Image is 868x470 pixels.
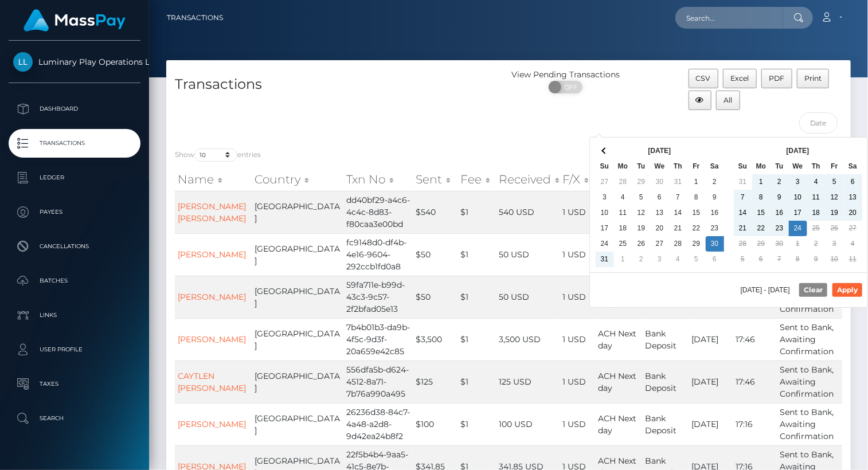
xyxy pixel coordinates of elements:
[771,159,789,174] th: Tu
[771,221,789,236] td: 23
[642,361,689,403] td: Bank Deposit
[706,236,724,252] td: 30
[555,81,584,93] span: OFF
[706,174,724,190] td: 2
[167,6,223,30] a: Transactions
[771,174,789,190] td: 2
[706,190,724,205] td: 9
[789,159,807,174] th: We
[826,205,844,221] td: 19
[343,233,413,276] td: fc9148d0-df4b-4e16-9604-292ccb1fd0a8
[9,267,140,295] a: Batches
[734,174,752,190] td: 31
[651,174,669,190] td: 30
[252,276,343,318] td: [GEOGRAPHIC_DATA]
[642,318,689,361] td: Bank Deposit
[496,191,560,233] td: 540 USD
[596,205,614,221] td: 10
[706,221,724,236] td: 23
[771,252,789,267] td: 7
[689,361,733,403] td: [DATE]
[669,174,687,190] td: 31
[734,190,752,205] td: 7
[733,403,777,445] td: 17:16
[13,203,136,221] p: Payees
[458,403,495,445] td: $1
[777,318,842,361] td: Sent to Bank, Awaiting Confirmation
[761,69,792,88] button: PDF
[596,221,614,236] td: 17
[496,318,560,361] td: 3,500 USD
[777,361,842,403] td: Sent to Bank, Awaiting Confirmation
[560,233,595,276] td: 1 USD
[13,52,33,72] img: Luminary Play Operations Limited
[832,283,862,297] button: Apply
[734,236,752,252] td: 28
[807,221,826,236] td: 25
[343,276,413,318] td: 59fa711e-b99d-43c3-9c57-2f2bfad05e13
[807,205,826,221] td: 18
[252,403,343,445] td: [GEOGRAPHIC_DATA]
[687,205,706,221] td: 15
[596,252,614,267] td: 31
[689,69,719,88] button: CSV
[596,190,614,205] td: 3
[413,403,458,445] td: $100
[560,168,595,191] th: F/X: activate to sort column ascending
[632,221,651,236] td: 19
[413,233,458,276] td: $50
[9,404,140,433] a: Search
[458,233,495,276] td: $1
[826,236,844,252] td: 3
[496,168,560,191] th: Received: activate to sort column ascending
[669,236,687,252] td: 28
[13,238,136,255] p: Cancellations
[807,174,826,190] td: 4
[734,221,752,236] td: 21
[175,75,500,95] h4: Transactions
[13,307,136,324] p: Links
[175,168,252,191] th: Name: activate to sort column ascending
[651,236,669,252] td: 27
[789,190,807,205] td: 10
[458,276,495,318] td: $1
[13,410,136,427] p: Search
[598,328,636,351] span: ACH Next day
[789,236,807,252] td: 1
[807,252,826,267] td: 9
[741,287,795,293] span: [DATE] - [DATE]
[614,252,632,267] td: 1
[642,403,689,445] td: Bank Deposit
[632,174,651,190] td: 29
[509,69,623,81] div: View Pending Transactions
[13,272,136,289] p: Batches
[669,205,687,221] td: 14
[752,205,771,221] td: 15
[733,361,777,403] td: 17:46
[826,252,844,267] td: 10
[614,143,706,159] th: [DATE]
[9,198,140,226] a: Payees
[598,286,636,308] span: ACH Next day
[496,403,560,445] td: 100 USD
[844,205,862,221] td: 20
[13,100,136,117] p: Dashboard
[632,159,651,174] th: Tu
[734,205,752,221] td: 14
[807,190,826,205] td: 11
[252,318,343,361] td: [GEOGRAPHIC_DATA]
[752,190,771,205] td: 8
[560,361,595,403] td: 1 USD
[343,318,413,361] td: 7b4b01b3-da9b-4f5c-9d3f-20a659e42c85
[560,191,595,233] td: 1 USD
[789,221,807,236] td: 24
[651,221,669,236] td: 20
[598,371,636,393] span: ACH Next day
[252,191,343,233] td: [GEOGRAPHIC_DATA]
[799,112,838,134] input: Date filter
[731,74,749,83] span: Excel
[178,371,246,393] a: CAYTLEN [PERSON_NAME]
[687,159,706,174] th: Fr
[752,159,771,174] th: Mo
[734,159,752,174] th: Su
